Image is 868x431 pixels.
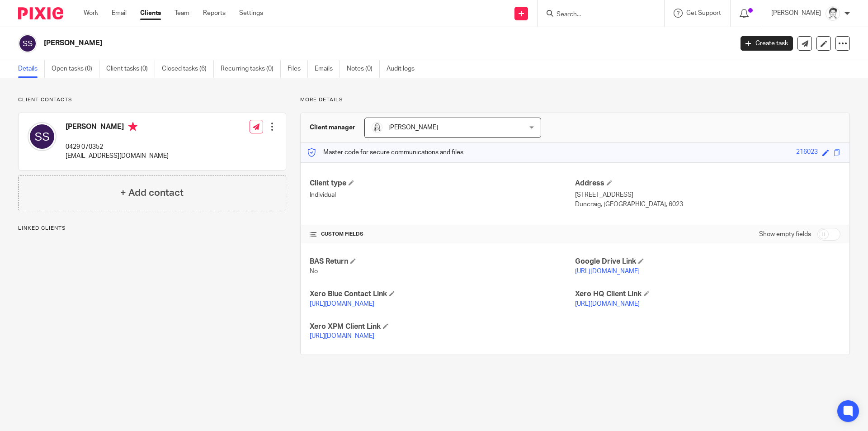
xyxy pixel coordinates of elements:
a: Email [112,9,127,18]
p: Client contacts [18,96,286,104]
h4: Xero HQ Client Link [575,289,840,299]
p: Individual [310,190,575,199]
h4: CUSTOM FIELDS [310,231,575,238]
h4: Xero Blue Contact Link [310,289,575,299]
a: Team [175,9,189,18]
a: Settings [239,9,263,18]
a: Open tasks (0) [52,60,99,78]
img: Julie%20Wainwright.jpg [826,6,840,21]
p: More details [300,96,850,104]
a: [URL][DOMAIN_NAME] [575,301,640,307]
p: Linked clients [18,225,286,232]
h4: + Add contact [120,186,184,200]
a: [URL][DOMAIN_NAME] [310,301,374,307]
a: Notes (0) [347,60,380,78]
a: Client tasks (0) [106,60,155,78]
h4: Google Drive Link [575,257,840,266]
a: Work [84,9,98,18]
p: Duncraig, [GEOGRAPHIC_DATA], 6023 [575,200,840,209]
a: Closed tasks (6) [162,60,214,78]
h4: [PERSON_NAME] [66,122,169,133]
span: No [310,268,318,275]
p: [PERSON_NAME] [771,9,821,18]
p: [EMAIL_ADDRESS][DOMAIN_NAME] [66,152,169,161]
a: Create task [741,36,793,51]
p: [STREET_ADDRESS] [575,190,840,199]
h4: Client type [310,179,575,188]
a: Recurring tasks (0) [221,60,281,78]
p: Master code for secure communications and files [307,148,463,157]
span: [PERSON_NAME] [388,124,438,131]
img: svg%3E [28,122,57,151]
h4: Xero XPM Client Link [310,322,575,332]
div: 216023 [796,147,818,158]
a: Details [18,60,45,78]
a: Clients [140,9,161,18]
h4: Address [575,179,840,188]
a: Audit logs [387,60,421,78]
a: [URL][DOMAIN_NAME] [575,268,640,275]
p: 0429 070352 [66,142,169,152]
i: Primary [128,122,137,131]
a: Files [288,60,308,78]
span: Get Support [686,10,721,16]
h2: [PERSON_NAME] [44,38,590,48]
img: Eleanor%20Shakeshaft.jpg [372,122,382,133]
a: Emails [315,60,340,78]
label: Show empty fields [759,230,811,239]
img: Pixie [18,7,63,19]
input: Search [556,11,637,19]
a: [URL][DOMAIN_NAME] [310,333,374,339]
img: svg%3E [18,34,37,53]
h3: Client manager [310,123,355,132]
h4: BAS Return [310,257,575,266]
a: Reports [203,9,226,18]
